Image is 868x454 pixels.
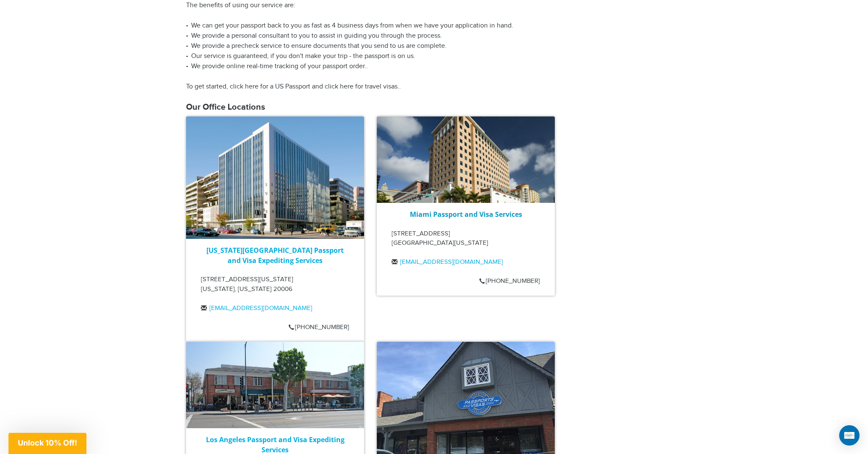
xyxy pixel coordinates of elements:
li: We provide a precheck service to ensure documents that you send to us are complete. [186,41,555,51]
li: We provide online real-time tracking of your passport order.. [186,61,555,72]
p: To get started, click here for a US Passport and click here for travel visas.. [186,82,555,92]
strong: Our Office Locations [186,102,265,112]
div: Unlock 10% Off! [8,433,86,454]
li: Our service is guaranteed; if you don't make your trip - the passport is on us. [186,51,555,61]
a: [US_STATE][GEOGRAPHIC_DATA] Passport and Visa Expediting Services [206,246,344,265]
a: Miami Passport and Visa Services [410,210,522,219]
p: [PHONE_NUMBER] [479,277,540,286]
img: passports_and_visas_los_angeles_-_28de80_-_029b8f063c7946511503b0bb3931d518761db640.jpg [186,342,364,428]
p: [STREET_ADDRESS] [GEOGRAPHIC_DATA][US_STATE] [392,229,540,248]
p: [STREET_ADDRESS][US_STATE] [US_STATE], [US_STATE] 20006 [201,275,349,294]
li: We can get your passport back to you as fast as 4 business days from when we have your applicatio... [186,21,555,31]
img: miami_-_28de80_-_029b8f063c7946511503b0bb3931d518761db640.jpg [377,116,555,203]
p: [PHONE_NUMBER] [289,323,349,332]
div: Open Intercom Messenger [839,425,860,446]
a: [EMAIL_ADDRESS][DOMAIN_NAME] [400,258,503,266]
li: We provide a personal consultant to you to assist in guiding you through the process. [186,31,555,41]
a: [EMAIL_ADDRESS][DOMAIN_NAME] [209,305,312,312]
img: 1901-penn_-_28de80_-_029b8f063c7946511503b0bb3931d518761db640.jpg [186,116,364,239]
span: Unlock 10% Off! [18,438,77,447]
